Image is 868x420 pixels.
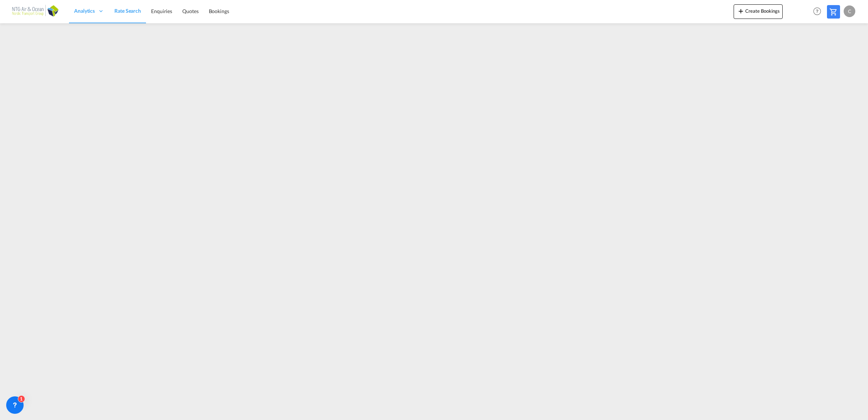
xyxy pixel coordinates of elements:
[209,8,229,14] span: Bookings
[844,5,855,17] div: C
[734,4,783,19] button: icon-plus 400-fgCreate Bookings
[737,7,745,15] md-icon: icon-plus 400-fg
[182,8,198,14] span: Quotes
[114,8,141,14] span: Rate Search
[11,3,60,20] img: b56e2f00b01711ecb5ec2b6763d4c6fb.png
[151,8,172,14] span: Enquiries
[811,5,827,18] div: Help
[74,7,95,15] span: Analytics
[811,5,823,17] span: Help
